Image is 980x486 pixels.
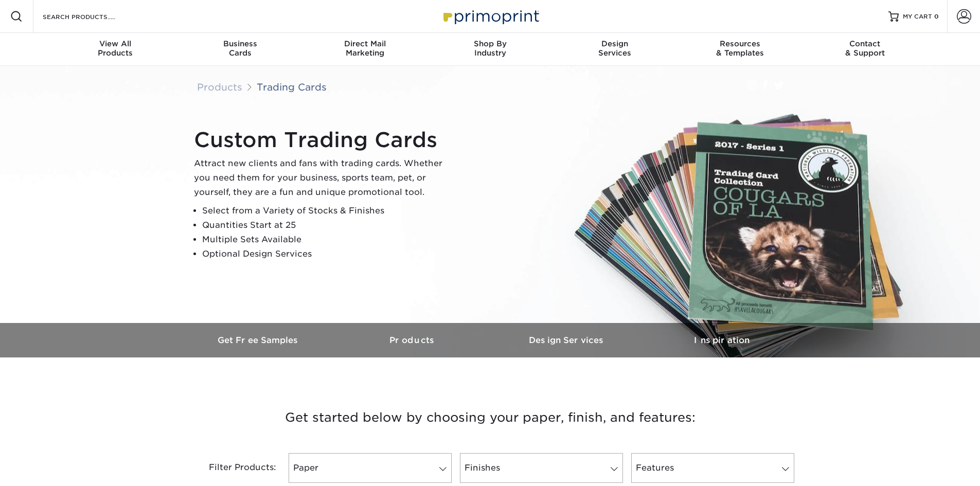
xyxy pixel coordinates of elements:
a: BusinessCards [177,33,302,66]
div: & Support [803,39,928,58]
span: View All [53,39,178,48]
div: Industry [427,39,553,58]
span: Design [553,39,678,48]
li: Multiple Sets Available [202,232,451,247]
a: Trading Cards [257,81,327,93]
li: Optional Design Services [202,247,451,261]
a: Get Free Samples [182,323,336,357]
p: Attract new clients and fans with trading cards. Whether you need them for your business, sports ... [194,156,451,200]
a: Inspiration [645,323,799,357]
h3: Design Services [490,335,645,345]
span: Direct Mail [302,39,427,48]
a: Shop ByIndustry [427,33,553,66]
a: Design Services [490,323,645,357]
a: Contact& Support [803,33,928,66]
span: Contact [803,39,928,48]
h3: Get Free Samples [182,335,336,345]
span: 0 [934,13,939,20]
span: Shop By [427,39,553,48]
li: Quantities Start at 25 [202,218,451,232]
div: Cards [177,39,302,58]
a: Products [336,323,490,357]
a: Resources& Templates [678,33,803,66]
a: View AllProducts [53,33,178,66]
h3: Inspiration [645,335,799,345]
a: Finishes [460,453,623,483]
div: Filter Products: [182,453,284,483]
span: Business [177,39,302,48]
a: Features [631,453,794,483]
a: Paper [289,453,452,483]
span: MY CART [903,12,932,21]
div: Services [553,39,678,58]
span: Resources [678,39,803,48]
a: Direct MailMarketing [302,33,427,66]
img: Primoprint [439,5,542,27]
div: Products [53,39,178,58]
h3: Get started below by choosing your paper, finish, and features: [189,394,791,441]
a: Products [197,81,242,93]
h1: Custom Trading Cards [194,128,451,152]
div: Marketing [302,39,427,58]
div: & Templates [678,39,803,58]
a: DesignServices [553,33,678,66]
input: SEARCH PRODUCTS..... [42,10,142,23]
h3: Products [336,335,490,345]
li: Select from a Variety of Stocks & Finishes [202,204,451,218]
